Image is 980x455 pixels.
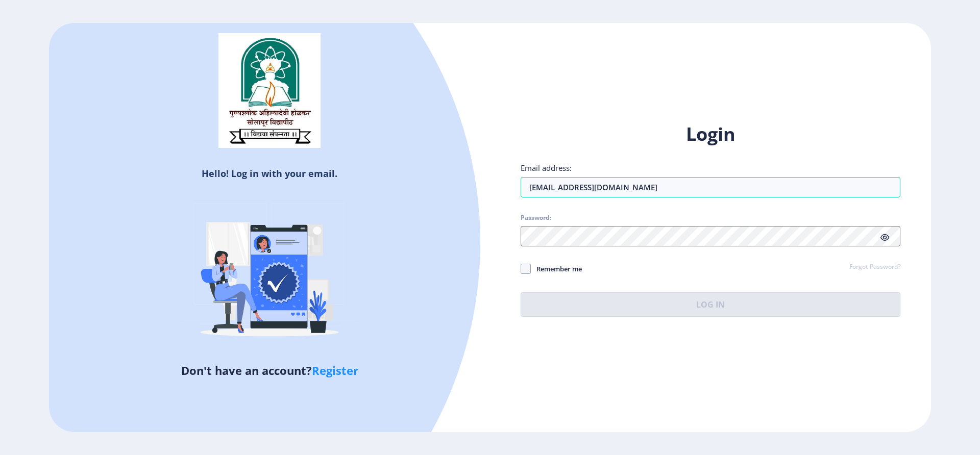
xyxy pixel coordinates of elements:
input: Email address [521,177,900,197]
button: Log In [521,292,900,317]
label: Password: [521,214,551,222]
a: Register [312,363,358,378]
h5: Don't have an account? [57,362,482,378]
a: Forgot Password? [849,263,900,272]
label: Email address: [521,163,572,173]
span: Remember me [531,263,582,275]
img: sulogo.png [218,33,321,148]
img: Verified-rafiki.svg [180,184,359,362]
h1: Login [521,122,900,146]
